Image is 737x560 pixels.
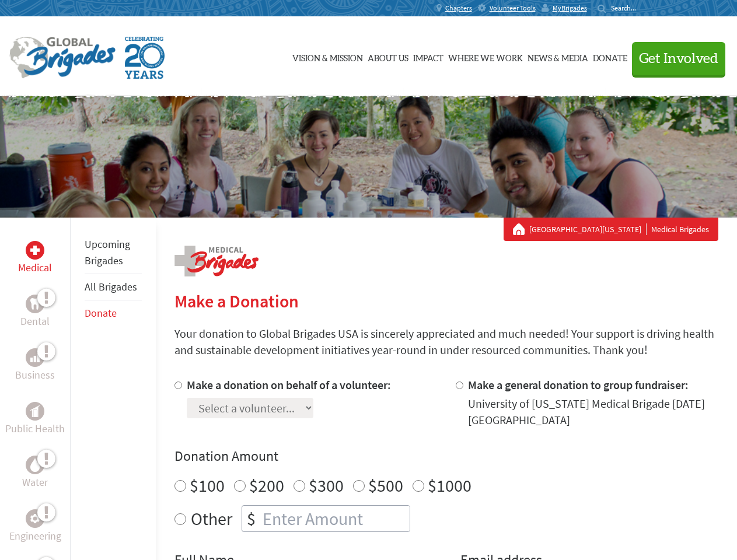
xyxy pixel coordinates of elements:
label: $300 [309,474,344,496]
img: Public Health [30,405,40,417]
label: Other [191,505,232,532]
p: Public Health [5,421,65,437]
p: Water [22,474,48,491]
img: Global Brigades Logo [9,37,116,79]
div: Dental [26,295,44,313]
p: Medical [18,260,52,276]
a: BusinessBusiness [15,348,55,383]
a: EngineeringEngineering [9,509,61,544]
div: Medical Brigades [513,223,709,235]
a: MedicalMedical [18,241,52,276]
span: Volunteer Tools [490,3,536,13]
img: logo-medical.png [174,246,259,276]
li: Donate [85,300,142,326]
a: DentalDental [20,295,50,330]
p: Dental [20,313,50,330]
a: Public HealthPublic Health [5,402,65,437]
p: Business [15,367,55,383]
img: Global Brigades Celebrating 20 Years [125,37,165,79]
input: Enter Amount [260,506,410,531]
img: Water [30,458,40,471]
img: Medical [30,246,40,255]
li: All Brigades [85,274,142,300]
a: Donate [593,27,627,86]
a: WaterWater [22,456,48,491]
a: Vision & Mission [292,27,363,86]
label: Make a donation on behalf of a volunteer: [187,377,391,392]
div: $ [242,506,260,531]
img: Business [30,353,40,362]
a: Upcoming Brigades [85,237,130,267]
label: $100 [190,474,225,496]
a: All Brigades [85,280,137,293]
input: Search... [611,3,644,12]
div: Engineering [26,509,44,528]
div: Water [26,456,44,474]
span: MyBrigades [553,3,587,13]
h4: Donation Amount [174,447,718,466]
h2: Make a Donation [174,290,718,311]
div: University of [US_STATE] Medical Brigade [DATE] [GEOGRAPHIC_DATA] [468,395,718,428]
img: Engineering [30,514,40,523]
p: Engineering [9,528,61,544]
a: Where We Work [448,27,523,86]
label: $200 [249,474,284,496]
a: [GEOGRAPHIC_DATA][US_STATE] [529,223,647,235]
a: News & Media [528,27,588,86]
div: Medical [26,241,44,260]
div: Public Health [26,402,44,421]
span: Chapters [445,3,472,13]
label: Make a general donation to group fundraiser: [468,377,689,392]
span: Get Involved [639,52,718,66]
label: $500 [368,474,403,496]
img: Dental [30,298,40,309]
p: Your donation to Global Brigades USA is sincerely appreciated and much needed! Your support is dr... [174,325,718,358]
a: Impact [413,27,443,86]
div: Business [26,348,44,367]
label: $1000 [428,474,471,496]
li: Upcoming Brigades [85,232,142,274]
a: Donate [85,306,117,320]
button: Get Involved [632,42,725,75]
a: About Us [368,27,408,86]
